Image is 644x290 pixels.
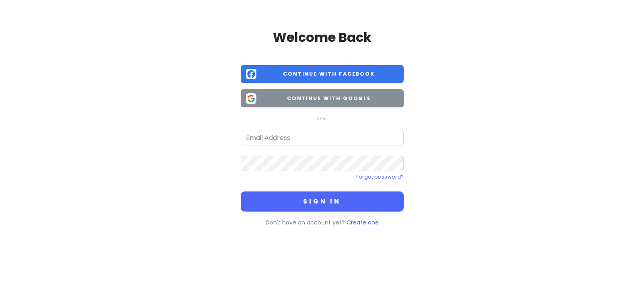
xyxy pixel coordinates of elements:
[241,89,404,107] button: Continue with Google
[241,130,404,146] input: Email Address
[347,218,379,226] a: Create one
[241,29,404,46] h2: Welcome Back
[246,93,256,104] img: Google logo
[260,70,398,78] span: Continue with Facebook
[241,218,404,227] p: Don't have an account yet?
[246,69,256,79] img: Facebook logo
[241,65,404,83] button: Continue with Facebook
[356,173,404,180] a: Forgot password?
[241,191,404,212] button: Sign in
[260,95,398,103] span: Continue with Google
